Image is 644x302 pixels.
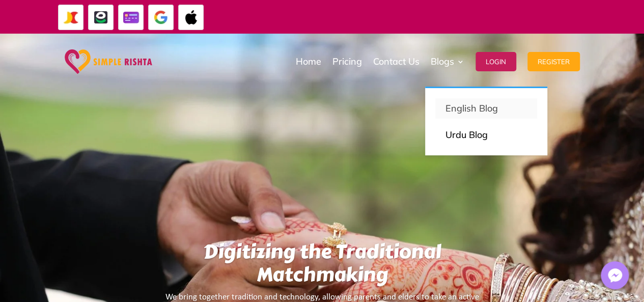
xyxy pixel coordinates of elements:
[527,52,580,71] button: Register
[296,36,321,87] a: Home
[475,36,516,87] a: Login
[527,36,580,87] a: Register
[605,265,625,286] img: Messenger
[373,36,419,87] a: Contact Us
[445,101,527,116] p: English Blog
[332,36,362,87] a: Pricing
[435,125,537,145] a: Urdu Blog
[475,52,516,71] button: Login
[162,240,482,291] h1: Digitizing the Traditional Matchmaking
[431,36,464,87] a: Blogs
[435,98,537,119] a: English Blog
